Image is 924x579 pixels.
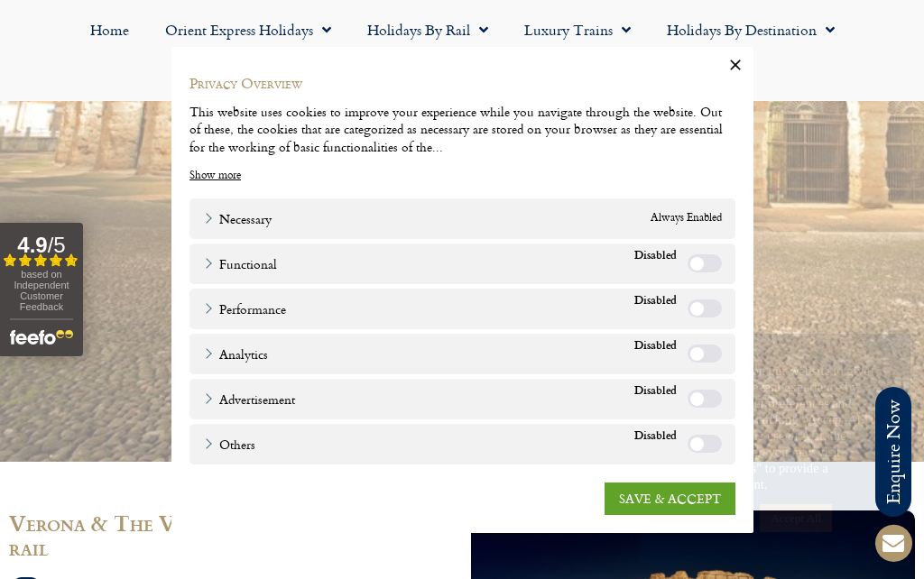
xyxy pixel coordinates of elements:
span: Always Enabled [651,208,722,227]
a: SAVE & ACCEPT [605,482,735,514]
a: Necessary [203,208,272,227]
a: Advertisement [203,389,295,408]
h4: Privacy Overview [189,74,735,93]
a: Analytics [203,344,268,363]
a: Others [203,434,255,453]
a: Performance [203,299,286,317]
div: This website uses cookies to improve your experience while you navigate through the website. Out ... [189,102,735,155]
a: Functional [203,253,277,272]
a: Show more [189,166,241,182]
